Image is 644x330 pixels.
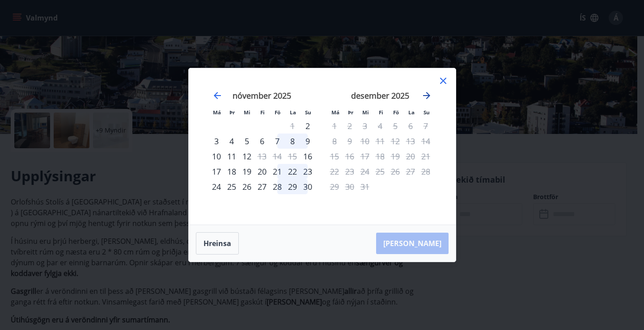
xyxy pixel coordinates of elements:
[224,164,239,179] td: Choose þriðjudagur, 18. nóvember 2025 as your check-in date. It’s available.
[300,149,315,164] td: Choose sunnudagur, 16. nóvember 2025 as your check-in date. It’s available.
[327,149,342,164] td: Not available. mánudagur, 15. desember 2025
[239,134,254,149] div: 5
[300,179,315,194] td: Choose sunnudagur, 30. nóvember 2025 as your check-in date. It’s available.
[239,164,254,179] td: Choose miðvikudagur, 19. nóvember 2025 as your check-in date. It’s available.
[209,149,224,164] td: Choose mánudagur, 10. nóvember 2025 as your check-in date. It’s available.
[285,179,300,194] div: 29
[305,109,311,116] small: Su
[270,149,285,164] td: Not available. föstudagur, 14. nóvember 2025
[300,149,315,164] div: Aðeins innritun í boði
[403,134,418,149] td: Not available. laugardagur, 13. desember 2025
[357,179,373,194] td: Not available. miðvikudagur, 31. desember 2025
[239,179,254,194] td: Choose miðvikudagur, 26. nóvember 2025 as your check-in date. It’s available.
[224,164,239,179] div: 18
[285,164,300,179] td: Choose laugardagur, 22. nóvember 2025 as your check-in date. It’s available.
[224,149,239,164] div: 11
[254,149,270,164] div: Aðeins útritun í boði
[418,164,433,179] td: Not available. sunnudagur, 28. desember 2025
[285,149,300,164] td: Not available. laugardagur, 15. nóvember 2025
[270,179,285,194] div: 28
[254,164,270,179] td: Choose fimmtudagur, 20. nóvember 2025 as your check-in date. It’s available.
[373,164,388,179] td: Not available. fimmtudagur, 25. desember 2025
[229,109,235,116] small: Þr
[300,134,315,149] div: 9
[342,179,357,194] td: Not available. þriðjudagur, 30. desember 2025
[388,164,403,179] td: Not available. föstudagur, 26. desember 2025
[388,149,403,164] td: Not available. föstudagur, 19. desember 2025
[254,179,270,194] td: Choose fimmtudagur, 27. nóvember 2025 as your check-in date. It’s available.
[327,118,342,134] div: Aðeins útritun í boði
[403,118,418,134] td: Not available. laugardagur, 6. desember 2025
[351,90,409,101] strong: desember 2025
[224,179,239,194] div: 25
[224,134,239,149] div: 4
[239,149,254,164] td: Choose miðvikudagur, 12. nóvember 2025 as your check-in date. It’s available.
[285,134,300,149] div: 8
[357,118,373,134] td: Not available. miðvikudagur, 3. desember 2025
[373,149,388,164] td: Not available. fimmtudagur, 18. desember 2025
[285,118,300,134] td: Not available. laugardagur, 1. nóvember 2025
[209,164,224,179] div: 17
[403,149,418,164] td: Not available. laugardagur, 20. desember 2025
[270,179,285,194] td: Choose föstudagur, 28. nóvember 2025 as your check-in date. It’s available.
[388,118,403,134] td: Not available. föstudagur, 5. desember 2025
[300,118,315,134] div: Aðeins innritun í boði
[418,118,433,134] td: Not available. sunnudagur, 7. desember 2025
[342,118,357,134] td: Not available. þriðjudagur, 2. desember 2025
[379,109,383,116] small: Fi
[199,79,445,214] div: Calendar
[254,134,270,149] td: Choose fimmtudagur, 6. nóvember 2025 as your check-in date. It’s available.
[327,179,342,194] td: Not available. mánudagur, 29. desember 2025
[373,118,388,134] td: Not available. fimmtudagur, 4. desember 2025
[357,164,373,179] td: Not available. miðvikudagur, 24. desember 2025
[388,134,403,149] td: Not available. föstudagur, 12. desember 2025
[239,149,254,164] div: 12
[300,164,315,179] div: 23
[212,90,223,101] div: Move backward to switch to the previous month.
[408,109,415,116] small: La
[424,109,430,116] small: Su
[285,179,300,194] td: Choose laugardagur, 29. nóvember 2025 as your check-in date. It’s available.
[300,134,315,149] td: Choose sunnudagur, 9. nóvember 2025 as your check-in date. It’s available.
[362,109,369,116] small: Mi
[327,164,342,179] td: Not available. mánudagur, 22. desember 2025
[224,134,239,149] td: Choose þriðjudagur, 4. nóvember 2025 as your check-in date. It’s available.
[418,149,433,164] td: Not available. sunnudagur, 21. desember 2025
[254,179,270,194] div: 27
[327,118,342,134] td: Not available. mánudagur, 1. desember 2025
[260,109,265,116] small: Fi
[254,164,270,179] div: 20
[213,109,221,116] small: Má
[254,149,270,164] td: Not available. fimmtudagur, 13. nóvember 2025
[300,164,315,179] td: Choose sunnudagur, 23. nóvember 2025 as your check-in date. It’s available.
[290,109,296,116] small: La
[254,134,270,149] div: 6
[233,90,291,101] strong: nóvember 2025
[331,109,339,116] small: Má
[224,179,239,194] td: Choose þriðjudagur, 25. nóvember 2025 as your check-in date. It’s available.
[373,134,388,149] td: Not available. fimmtudagur, 11. desember 2025
[300,118,315,134] td: Choose sunnudagur, 2. nóvember 2025 as your check-in date. It’s available.
[342,164,357,179] td: Not available. þriðjudagur, 23. desember 2025
[270,164,285,179] td: Choose föstudagur, 21. nóvember 2025 as your check-in date. It’s available.
[239,179,254,194] div: 26
[342,134,357,149] td: Not available. þriðjudagur, 9. desember 2025
[421,90,432,101] div: Move forward to switch to the next month.
[209,179,224,194] td: Choose mánudagur, 24. nóvember 2025 as your check-in date. It’s available.
[270,134,285,149] td: Choose föstudagur, 7. nóvember 2025 as your check-in date. It’s available.
[209,179,224,194] div: 24
[224,149,239,164] td: Choose þriðjudagur, 11. nóvember 2025 as your check-in date. It’s available.
[418,134,433,149] td: Not available. sunnudagur, 14. desember 2025
[403,164,418,179] td: Not available. laugardagur, 27. desember 2025
[209,164,224,179] td: Choose mánudagur, 17. nóvember 2025 as your check-in date. It’s available.
[209,149,224,164] div: 10
[239,134,254,149] td: Choose miðvikudagur, 5. nóvember 2025 as your check-in date. It’s available.
[209,134,224,149] td: Choose mánudagur, 3. nóvember 2025 as your check-in date. It’s available.
[196,232,239,255] button: Hreinsa
[342,149,357,164] td: Not available. þriðjudagur, 16. desember 2025
[270,164,285,179] div: 21
[393,109,399,116] small: Fö
[275,109,280,116] small: Fö
[357,149,373,164] td: Not available. miðvikudagur, 17. desember 2025
[348,109,353,116] small: Þr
